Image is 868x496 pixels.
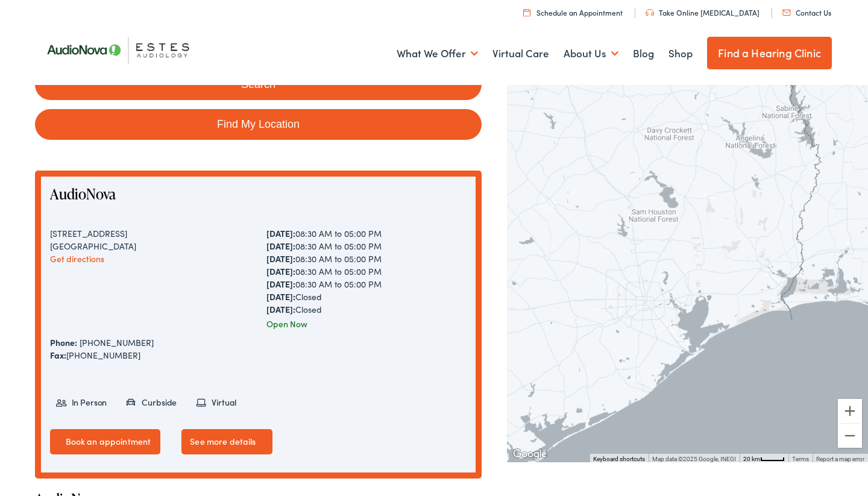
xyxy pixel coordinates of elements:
[266,278,295,290] strong: [DATE]:
[397,31,478,76] a: What We Offer
[782,7,831,17] a: Contact Us
[668,31,693,76] a: Shop
[50,227,250,240] div: [STREET_ADDRESS]
[120,392,185,413] li: Curbside
[523,7,623,17] a: Schedule an Appointment
[50,240,250,253] div: [GEOGRAPHIC_DATA]
[492,31,549,76] a: Virtual Care
[266,227,295,239] strong: [DATE]:
[50,184,116,204] a: AudioNova
[740,454,788,462] button: Map Scale: 20 km per 37 pixels
[266,253,295,265] strong: [DATE]:
[50,253,104,265] a: Get directions
[523,8,530,16] img: utility icon
[190,392,245,413] li: Virtual
[510,447,550,462] img: Google
[838,424,862,448] button: Zoom out
[266,290,295,303] strong: [DATE]:
[633,31,654,76] a: Blog
[593,455,645,463] button: Keyboard shortcuts
[181,429,272,454] a: See more details
[50,349,467,362] div: [PHONE_NUMBER]
[646,7,759,17] a: Take Online [MEDICAL_DATA]
[266,227,467,316] div: 08:30 AM to 05:00 PM 08:30 AM to 05:00 PM 08:30 AM to 05:00 PM 08:30 AM to 05:00 PM 08:30 AM to 0...
[816,456,864,462] a: Report a map error
[50,392,116,413] li: In Person
[743,456,760,462] span: 20 km
[646,9,654,16] img: utility icon
[35,69,482,100] button: Search
[50,349,66,361] strong: Fax:
[266,303,295,315] strong: [DATE]:
[266,318,467,330] div: Open Now
[707,37,832,69] a: Find a Hearing Clinic
[838,399,862,423] button: Zoom in
[266,265,295,277] strong: [DATE]:
[50,336,77,348] strong: Phone:
[50,429,161,454] a: Book an appointment
[266,240,295,252] strong: [DATE]:
[510,447,550,462] a: Open this area in Google Maps (opens a new window)
[564,31,618,76] a: About Us
[35,109,482,140] a: Find My Location
[792,456,809,462] a: Terms (opens in new tab)
[652,456,736,462] span: Map data ©2025 Google, INEGI
[80,336,154,348] a: [PHONE_NUMBER]
[782,10,791,16] img: utility icon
